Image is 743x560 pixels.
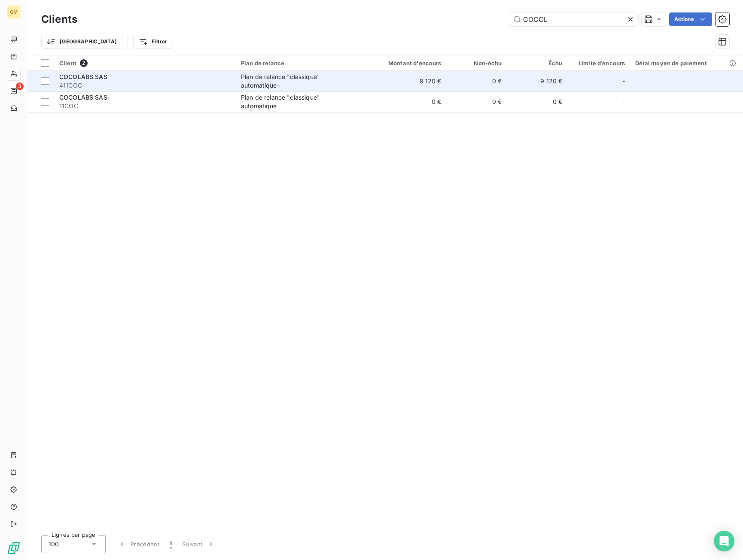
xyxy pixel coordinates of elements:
[59,94,107,101] span: COCOLABS SAS
[371,60,442,67] div: Montant d'encours
[59,102,231,110] span: 11COC
[669,12,712,26] button: Actions
[16,82,24,90] span: 3
[59,60,76,67] span: Client
[447,91,507,112] td: 0 €
[241,60,360,67] div: Plan de relance
[80,59,88,67] span: 2
[622,77,625,85] span: -
[133,35,173,49] button: Filtrer
[59,73,107,80] span: COCOLABS SAS
[452,60,502,67] div: Non-échu
[714,531,734,551] div: Open Intercom Messenger
[49,540,59,548] span: 100
[447,71,507,91] td: 0 €
[41,12,77,27] h3: Clients
[59,81,231,90] span: 411COC
[113,535,164,553] button: Précédent
[177,535,220,553] button: Suivant
[164,535,177,553] button: 1
[512,60,563,67] div: Échu
[7,5,21,19] div: OM
[365,71,447,91] td: 9 120 €
[573,60,625,67] div: Limite d’encours
[509,12,638,26] input: Rechercher
[365,91,447,112] td: 0 €
[170,540,172,548] span: 1
[241,73,348,90] div: Plan de relance "classique" automatique
[41,35,122,49] button: [GEOGRAPHIC_DATA]
[507,91,568,112] td: 0 €
[507,71,568,91] td: 9 120 €
[241,93,348,110] div: Plan de relance "classique" automatique
[7,541,21,555] img: Logo LeanPay
[622,97,625,106] span: -
[635,60,738,67] div: Délai moyen de paiement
